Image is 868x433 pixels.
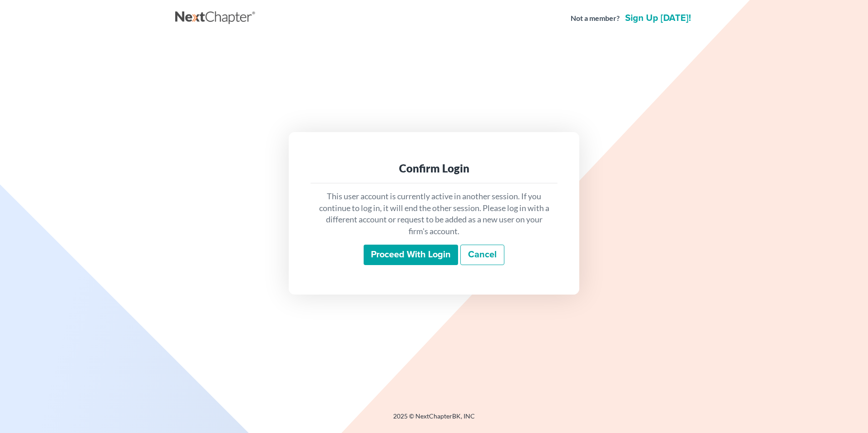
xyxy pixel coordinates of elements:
div: 2025 © NextChapterBK, INC [175,412,693,428]
p: This user account is currently active in another session. If you continue to log in, it will end ... [318,191,550,237]
a: Sign up [DATE]! [623,14,693,23]
strong: Not a member? [571,13,620,24]
div: Confirm Login [318,161,550,176]
input: Proceed with login [364,245,458,266]
a: Cancel [460,245,504,266]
